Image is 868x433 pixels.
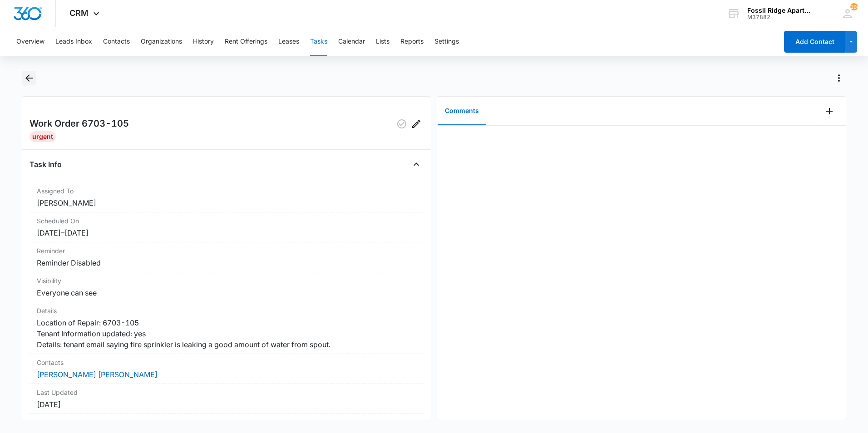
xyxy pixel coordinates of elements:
button: Settings [434,27,459,56]
dt: Visibility [37,276,416,285]
dt: Last Updated [37,388,416,397]
h4: Task Info [30,159,62,170]
dt: Scheduled On [37,216,416,226]
button: Comments [438,97,486,125]
div: Last Updated[DATE] [30,384,424,414]
button: History [193,27,214,56]
button: Add Contact [784,31,845,53]
div: Contacts[PERSON_NAME] [PERSON_NAME] [30,354,424,384]
span: CRM [69,8,89,18]
button: Lists [376,27,390,56]
dt: Assigned To [37,186,416,196]
dt: Reminder [37,246,416,256]
button: Reports [400,27,424,56]
button: Add Comment [822,104,837,118]
div: account id [747,14,814,20]
dd: [PERSON_NAME] [37,197,416,208]
dd: Reminder Disabled [37,257,416,268]
div: DetailsLocation of Repair: 6703-105 Tenant Information updated: yes Details: tenant email saying ... [30,302,424,354]
div: Urgent [30,131,56,142]
dt: Contacts [37,358,416,367]
div: ReminderReminder Disabled [30,242,424,272]
div: account name [747,7,814,14]
dd: Location of Repair: 6703-105 Tenant Information updated: yes Details: tenant email saying fire sp... [37,317,416,350]
button: Actions [832,71,846,85]
div: notifications count [850,3,858,10]
dd: Everyone can see [37,287,416,298]
button: Rent Offerings [225,27,267,56]
button: Leads Inbox [55,27,92,56]
button: Leases [278,27,299,56]
div: Assigned To[PERSON_NAME] [30,182,424,212]
button: Calendar [338,27,365,56]
a: [PERSON_NAME] [PERSON_NAME] [37,370,158,379]
button: Back [22,71,36,85]
button: Contacts [103,27,130,56]
h2: Work Order 6703-105 [30,117,129,131]
dd: [DATE] – [DATE] [37,227,416,238]
button: Close [409,157,424,172]
button: Edit [409,117,424,131]
div: VisibilityEveryone can see [30,272,424,302]
button: Overview [16,27,44,56]
dt: Details [37,306,416,315]
div: Scheduled On[DATE]–[DATE] [30,212,424,242]
span: 194 [850,3,858,10]
dd: [DATE] [37,399,416,410]
dt: Created On [37,418,416,427]
button: Organizations [141,27,182,56]
button: Tasks [310,27,327,56]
